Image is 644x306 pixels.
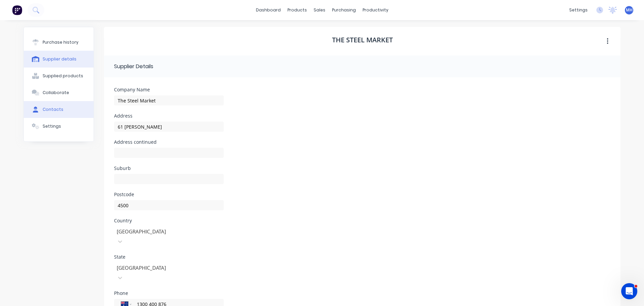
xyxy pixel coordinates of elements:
button: Supplied products [24,68,94,84]
div: Company Name [114,87,224,92]
div: settings [566,5,591,15]
button: Purchase history [24,34,94,51]
div: sales [310,5,329,15]
div: Suburb [114,166,224,171]
div: Phone [114,291,224,296]
img: Factory [12,5,22,15]
div: productivity [359,5,392,15]
h1: The Steel Market [332,36,393,44]
div: Address continued [114,140,224,144]
div: Settings [43,123,61,129]
div: Collaborate [43,90,69,96]
span: MH [626,7,633,13]
div: Supplied products [43,73,83,79]
div: Address [114,114,224,118]
div: Supplier Details [114,62,153,71]
a: dashboard [253,5,284,15]
div: Supplier details [43,56,76,62]
div: Postcode [114,192,224,197]
div: Country [114,218,224,223]
button: Supplier details [24,51,94,68]
button: Settings [24,118,94,135]
div: Contacts [43,106,63,113]
div: State [114,255,224,259]
div: Purchase history [43,39,78,45]
button: Contacts [24,101,94,118]
button: Collaborate [24,84,94,101]
iframe: Intercom live chat [621,283,637,299]
div: products [284,5,310,15]
div: purchasing [329,5,359,15]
